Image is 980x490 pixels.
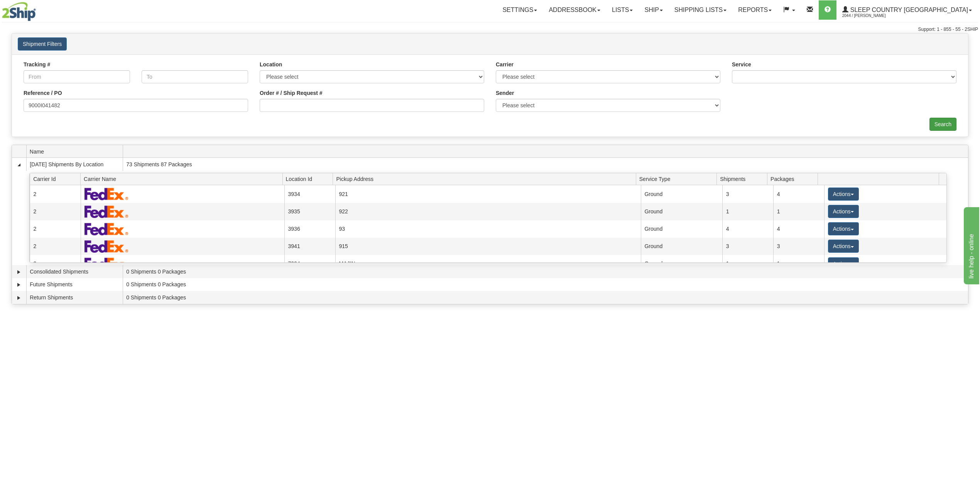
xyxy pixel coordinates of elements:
[84,240,129,253] img: FedEx Express®
[641,255,722,272] td: Ground
[84,173,282,185] span: Carrier Name
[84,188,129,200] img: FedEx Express®
[286,173,333,185] span: Location Id
[828,257,859,270] button: Actions
[773,185,824,203] td: 4
[15,294,23,302] a: Expand
[773,238,824,255] td: 3
[123,291,968,304] td: 0 Shipments 0 Packages
[84,205,129,218] img: FedEx Express®
[335,203,641,220] td: 922
[496,61,514,68] label: Carrier
[641,220,722,238] td: Ground
[773,203,824,220] td: 1
[335,185,641,203] td: 921
[828,205,859,218] button: Actions
[84,223,129,235] img: FedEx Express®
[722,185,773,203] td: 3
[722,238,773,255] td: 3
[30,185,81,203] td: 2
[2,2,36,21] img: logo2044.jpg
[30,203,81,220] td: 2
[24,61,50,68] label: Tracking #
[24,89,62,97] label: Reference / PO
[6,5,71,14] div: live help - online
[828,188,859,201] button: Actions
[732,0,777,20] a: Reports
[732,61,751,68] label: Service
[722,255,773,272] td: 1
[142,70,248,83] input: To
[828,222,859,235] button: Actions
[720,173,767,185] span: Shipments
[773,220,824,238] td: 4
[30,255,81,272] td: 2
[15,281,23,289] a: Expand
[2,26,978,33] div: Support: 1 - 855 - 55 - 2SHIP
[639,173,717,185] span: Service Type
[284,255,335,272] td: 7224
[496,89,514,97] label: Sender
[962,206,979,284] iframe: chat widget
[84,257,129,270] img: FedEx Express®
[30,238,81,255] td: 2
[336,173,636,185] span: Pickup Address
[335,238,641,255] td: 915
[842,12,900,20] span: 2044 / [PERSON_NAME]
[26,291,123,304] td: Return Shipments
[284,220,335,238] td: 3936
[641,185,722,203] td: Ground
[26,278,123,291] td: Future Shipments
[18,37,67,51] button: Shipment Filters
[26,158,123,171] td: [DATE] Shipments By Location
[123,158,968,171] td: 73 Shipments 87 Packages
[30,220,81,238] td: 2
[284,185,335,203] td: 3934
[284,203,335,220] td: 3935
[335,220,641,238] td: 93
[15,161,23,169] a: Collapse
[284,238,335,255] td: 3941
[669,0,732,20] a: Shipping lists
[836,0,978,20] a: Sleep Country [GEOGRAPHIC_DATA] 2044 / [PERSON_NAME]
[848,7,968,13] span: Sleep Country [GEOGRAPHIC_DATA]
[929,118,956,131] input: Search
[30,145,123,157] span: Name
[15,268,23,276] a: Expand
[24,70,130,83] input: From
[543,0,606,20] a: Addressbook
[606,0,639,20] a: Lists
[639,0,668,20] a: Ship
[770,173,818,185] span: Packages
[260,89,323,97] label: Order # / Ship Request #
[828,240,859,253] button: Actions
[497,0,543,20] a: Settings
[260,61,282,68] label: Location
[123,265,968,278] td: 0 Shipments 0 Packages
[641,238,722,255] td: Ground
[123,278,968,291] td: 0 Shipments 0 Packages
[335,255,641,272] td: MAJIN
[33,173,80,185] span: Carrier Id
[722,220,773,238] td: 4
[722,203,773,220] td: 1
[26,265,123,278] td: Consolidated Shipments
[641,203,722,220] td: Ground
[773,255,824,272] td: 1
